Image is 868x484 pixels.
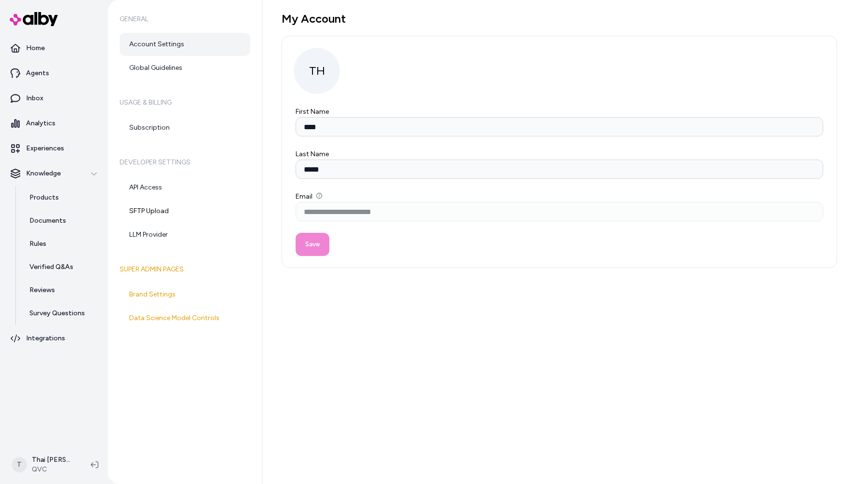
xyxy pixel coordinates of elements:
p: Thai [PERSON_NAME] [32,455,75,465]
a: Subscription [120,116,250,139]
a: Survey Questions [20,302,104,325]
button: Knowledge [4,162,104,185]
span: T [12,457,27,472]
a: Data Science Model Controls [120,307,250,330]
p: Documents [29,216,66,226]
a: Reviews [20,279,104,302]
h1: My Account [282,12,837,26]
img: alby Logo [10,12,58,26]
a: LLM Provider [120,223,250,246]
p: Integrations [26,334,65,343]
h6: Super Admin Pages [120,256,250,283]
a: Integrations [4,327,104,350]
a: Inbox [4,87,104,110]
p: Knowledge [26,169,61,178]
a: Brand Settings [120,283,250,306]
h6: General [120,6,250,33]
p: Home [26,43,45,53]
label: First Name [296,108,329,116]
a: Agents [4,62,104,85]
a: Experiences [4,137,104,160]
h6: Developer Settings [120,149,250,176]
p: Rules [29,239,46,249]
p: Analytics [26,119,55,128]
span: TH [294,48,340,94]
a: Home [4,37,104,60]
p: Reviews [29,285,55,295]
p: Verified Q&As [29,262,73,272]
p: Products [29,193,59,202]
a: API Access [120,176,250,199]
p: Survey Questions [29,309,85,318]
a: SFTP Upload [120,200,250,223]
label: Email [296,192,322,201]
p: Inbox [26,94,43,103]
h6: Usage & Billing [120,89,250,116]
p: Experiences [26,144,64,153]
p: Agents [26,68,49,78]
span: QVC [32,465,75,474]
a: Analytics [4,112,104,135]
a: Global Guidelines [120,56,250,80]
button: Email [316,193,322,199]
button: TThai [PERSON_NAME]QVC [6,449,83,480]
a: Account Settings [120,33,250,56]
a: Documents [20,209,104,232]
label: Last Name [296,150,329,158]
a: Verified Q&As [20,255,104,279]
a: Rules [20,232,104,255]
a: Products [20,186,104,209]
